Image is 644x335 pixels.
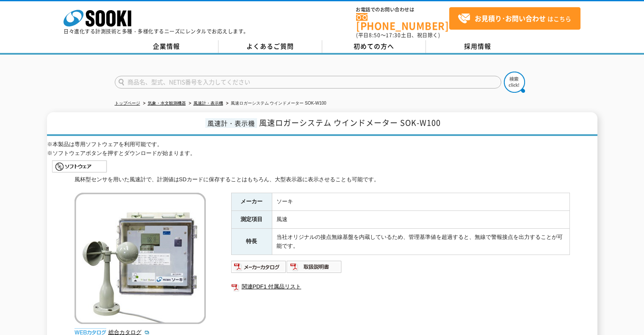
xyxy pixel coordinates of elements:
[231,281,570,292] a: 関連PDF1 付属品リスト
[287,266,342,272] a: 取扱説明書
[231,211,272,229] th: 測定項目
[47,149,597,158] p: ※ソフトウェアボタンを押すとダウンロードが始まります。
[426,40,530,53] a: 採用情報
[356,31,440,39] span: (平日 ～ 土日、祝日除く)
[259,117,441,128] span: 風速ロガーシステム ウインドメーター SOK-W100
[369,31,381,39] span: 8:50
[231,228,272,255] th: 特長
[272,211,569,229] td: 風速
[75,175,570,184] div: 風杯型センサを用いた風速計で、計測値はSDカードに保存することはもちろん、大型表示器に表示させることも可能です。
[115,40,218,53] a: 企業情報
[231,266,287,272] a: メーカーカタログ
[504,72,525,93] img: btn_search.png
[322,40,426,53] a: 初めての方へ
[386,31,401,39] span: 17:30
[64,29,249,34] p: 日々進化する計測技術と多種・多様化するニーズにレンタルでお応えします。
[75,193,206,324] img: 風速ロガーシステム ウインドメーター SOK-W100
[224,99,326,108] li: 風速ロガーシステム ウインドメーター SOK-W100
[449,7,580,30] a: お見積り･お問い合わせはこちら
[115,101,140,105] a: トップページ
[287,260,342,274] img: 取扱説明書
[47,140,597,149] p: ※本製品は専用ソフトウェアを利用可能です。
[193,101,223,105] a: 風速計・表示機
[458,12,571,25] span: はこちら
[272,228,569,255] td: 当社オリジナルの接点無線基盤を内蔵しているため、管理基準値を超過すると、無線で警報接点を出力することが可能です。
[115,76,501,89] input: 商品名、型式、NETIS番号を入力してください
[356,7,449,12] span: お電話でのお問い合わせは
[218,40,322,53] a: よくあるご質問
[231,260,287,274] img: メーカーカタログ
[205,118,257,128] span: 風速計・表示機
[354,42,394,51] span: 初めての方へ
[148,101,186,105] a: 気象・水文観測機器
[52,160,108,173] img: sidemenu_btn_software_pc.gif
[475,13,546,23] strong: お見積り･お問い合わせ
[356,13,449,30] a: [PHONE_NUMBER]
[272,193,569,211] td: ソーキ
[231,193,272,211] th: メーカー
